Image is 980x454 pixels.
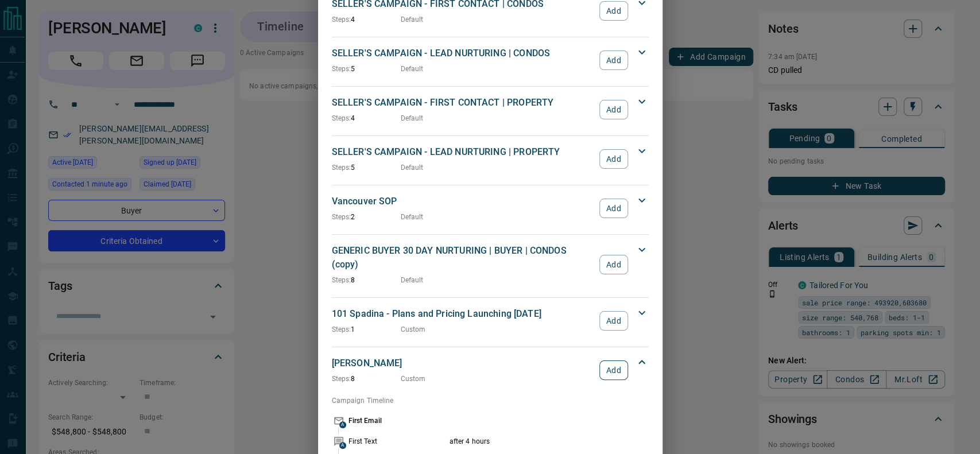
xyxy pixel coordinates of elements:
p: First Email [348,416,447,426]
span: Steps: [332,375,351,383]
button: Add [599,311,627,331]
div: [PERSON_NAME]Steps:8CustomAdd [332,354,649,386]
button: Add [599,149,627,169]
p: SELLER'S CAMPAIGN - FIRST CONTACT | PROPERTY [332,96,594,110]
p: SELLER'S CAMPAIGN - LEAD NURTURING | PROPERTY [332,145,594,159]
button: Add [599,100,627,119]
p: after 4 hours [450,436,613,447]
p: 4 [332,14,401,25]
span: Steps: [332,65,351,73]
p: 8 [332,374,401,384]
p: 5 [332,162,401,173]
button: Add [599,255,627,274]
p: 2 [332,212,401,222]
div: SELLER'S CAMPAIGN - LEAD NURTURING | CONDOSSteps:5DefaultAdd [332,44,649,76]
p: 8 [332,275,401,285]
p: 1 [332,324,401,335]
p: Default [401,64,424,74]
p: [PERSON_NAME] [332,356,594,370]
button: Add [599,1,627,21]
p: GENERIC BUYER 30 DAY NURTURING | BUYER | CONDOS (copy) [332,244,594,271]
div: SELLER'S CAMPAIGN - LEAD NURTURING | PROPERTYSteps:5DefaultAdd [332,143,649,175]
span: Steps: [332,15,351,24]
p: Custom [401,374,426,384]
p: Default [401,212,424,222]
div: GENERIC BUYER 30 DAY NURTURING | BUYER | CONDOS (copy)Steps:8DefaultAdd [332,242,649,288]
span: Steps: [332,213,351,221]
div: Vancouver SOPSteps:2DefaultAdd [332,192,649,224]
span: Steps: [332,164,351,172]
span: Steps: [332,114,351,122]
div: 101 Spadina - Plans and Pricing Launching [DATE]Steps:1CustomAdd [332,305,649,337]
button: Add [599,51,627,70]
button: Add [599,360,627,380]
span: A [339,442,346,449]
span: Steps: [332,325,351,333]
p: 5 [332,64,401,74]
p: Default [401,113,424,123]
p: First Text [348,436,447,447]
p: Campaign Timeline [332,395,649,406]
span: A [339,421,346,428]
span: Steps: [332,276,351,284]
p: 4 [332,113,401,123]
p: Custom [401,324,426,335]
p: Vancouver SOP [332,195,594,208]
p: Default [401,14,424,25]
p: 101 Spadina - Plans and Pricing Launching [DATE] [332,307,594,321]
div: SELLER'S CAMPAIGN - FIRST CONTACT | PROPERTYSteps:4DefaultAdd [332,94,649,126]
button: Add [599,199,627,218]
p: Default [401,162,424,173]
p: SELLER'S CAMPAIGN - LEAD NURTURING | CONDOS [332,46,594,60]
p: Default [401,275,424,285]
